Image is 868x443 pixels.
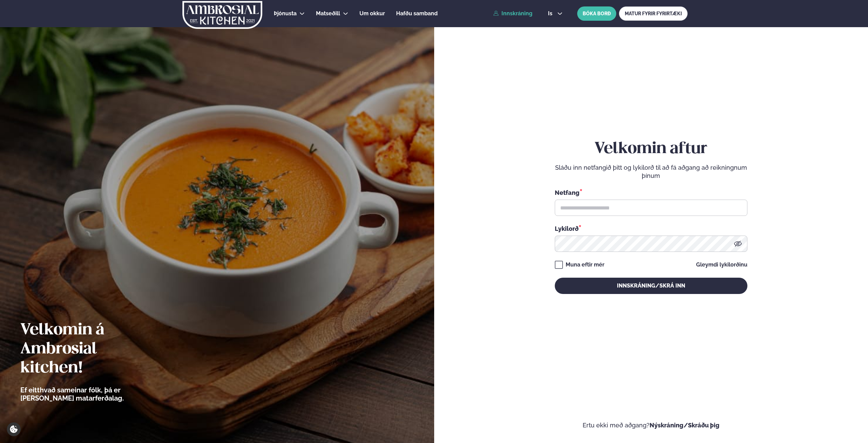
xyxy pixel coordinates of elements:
[543,11,568,16] button: is
[650,422,720,429] a: Nýskráning/Skráðu þig
[548,11,554,16] span: is
[359,10,385,18] a: Um okkur
[7,422,21,436] a: Cookie settings
[619,6,688,21] a: MATUR FYRIR FYRIRTÆKI
[555,278,747,294] button: Innskráning/Skrá inn
[555,224,747,233] div: Lykilorð
[359,10,385,17] span: Um okkur
[555,140,747,159] h2: Velkomin aftur
[274,10,297,18] a: Þjónusta
[316,10,340,18] a: Matseðill
[555,188,747,197] div: Netfang
[455,421,848,429] p: Ertu ekki með aðgang?
[316,10,340,17] span: Matseðill
[577,6,616,21] button: BÓKA BORÐ
[396,10,438,18] a: Hafðu samband
[555,164,747,180] p: Sláðu inn netfangið þitt og lykilorð til að fá aðgang að reikningnum þínum
[182,1,263,29] img: logo
[493,11,532,17] a: Innskráning
[396,10,438,17] span: Hafðu samband
[274,10,297,17] span: Þjónusta
[20,321,161,378] h2: Velkomin á Ambrosial kitchen!
[696,262,747,267] a: Gleymdi lykilorðinu
[20,386,161,402] p: Ef eitthvað sameinar fólk, þá er [PERSON_NAME] matarferðalag.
